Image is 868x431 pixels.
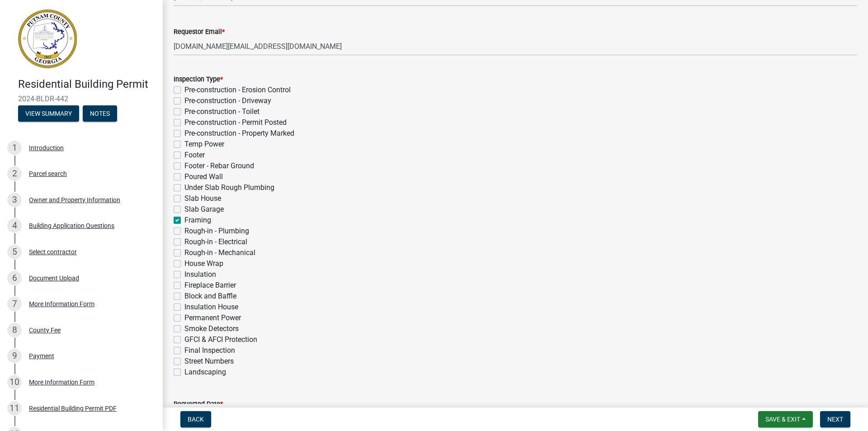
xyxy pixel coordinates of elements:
div: 9 [7,349,22,363]
label: Street Numbers [184,356,234,367]
div: Building Application Questions [29,223,114,229]
label: Pre-construction - Toilet [184,106,259,117]
button: Back [180,411,211,427]
label: Permanent Power [184,313,241,323]
label: Rough-in - Plumbing [184,226,249,237]
div: Parcel search [29,171,67,177]
button: Notes [83,105,117,122]
label: Slab House [184,193,221,204]
label: Requestor Email [174,29,225,35]
span: Back [188,416,204,423]
label: Rough-in - Mechanical [184,247,255,258]
label: Final Inspection [184,345,235,356]
label: Footer [184,150,205,161]
button: View Summary [18,105,79,122]
span: 2024-BLDR-442 [18,95,145,103]
div: More Information Form [29,301,94,307]
label: Pre-construction - Driveway [184,95,271,106]
div: 1 [7,141,22,155]
label: Poured Wall [184,171,223,182]
label: Footer - Rebar Ground [184,161,254,171]
label: GFCI & AFCI Protection [184,334,257,345]
span: Save & Exit [765,416,800,423]
div: 2 [7,166,22,181]
img: Putnam County, Georgia [18,9,77,68]
label: Under Slab Rough Plumbing [184,182,274,193]
wm-modal-confirm: Notes [83,110,117,118]
div: 4 [7,218,22,233]
label: Fireplace Barrier [184,280,236,291]
label: Pre-construction - Property Marked [184,128,294,139]
div: Document Upload [29,275,79,281]
div: County Fee [29,327,61,333]
label: Inspection Type [174,76,223,83]
div: 3 [7,193,22,207]
div: More Information Form [29,379,94,385]
wm-modal-confirm: Summary [18,110,79,118]
div: Payment [29,353,54,359]
label: Rough-in - Electrical [184,237,247,247]
div: 10 [7,375,22,389]
label: Framing [184,215,211,226]
label: Requested Date [174,401,223,407]
div: Introduction [29,145,64,151]
label: Pre-construction - Permit Posted [184,117,287,128]
button: Next [820,411,850,427]
div: 6 [7,271,22,285]
label: Insulation [184,269,216,280]
div: 5 [7,245,22,259]
label: Temp Power [184,139,224,150]
div: 7 [7,297,22,311]
label: Smoke Detectors [184,323,239,334]
label: Slab Garage [184,204,224,215]
div: Select contractor [29,249,77,255]
label: Insulation House [184,302,238,313]
div: 8 [7,323,22,337]
span: Next [827,416,843,423]
label: Landscaping [184,367,226,378]
label: Block and Baffle [184,291,236,302]
div: Residential Building Permit PDF [29,405,117,412]
label: House Wrap [184,258,223,269]
h4: Residential Building Permit [18,78,156,91]
button: Save & Exit [758,411,813,427]
div: 11 [7,401,22,416]
label: Pre-construction - Erosion Control [184,85,291,95]
div: Owner and Property Information [29,197,120,203]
